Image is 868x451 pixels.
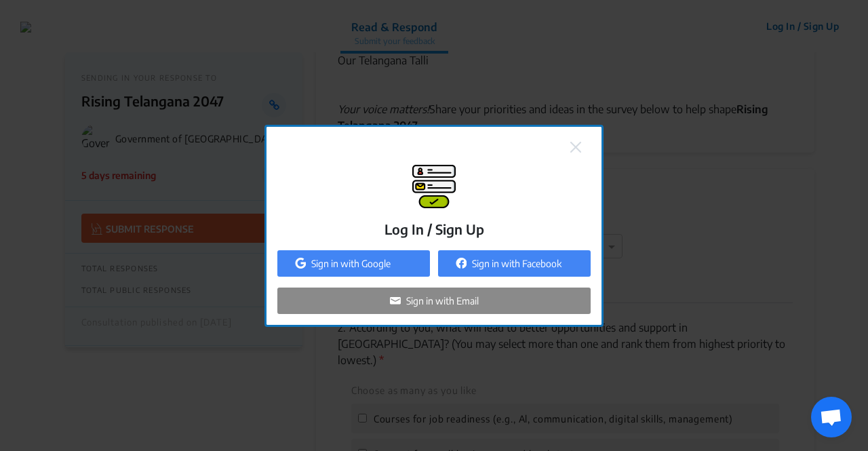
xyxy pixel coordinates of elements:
[384,219,484,239] p: Log In / Sign Up
[456,258,467,269] img: auth-fb.png
[295,258,306,269] img: auth-google.png
[406,294,479,308] p: Sign in with Email
[811,397,852,437] div: Open chat
[390,295,401,306] img: auth-email.png
[412,165,456,208] img: signup-modal.png
[570,142,581,153] img: close.png
[311,256,391,271] p: Sign in with Google
[472,256,561,271] p: Sign in with Facebook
